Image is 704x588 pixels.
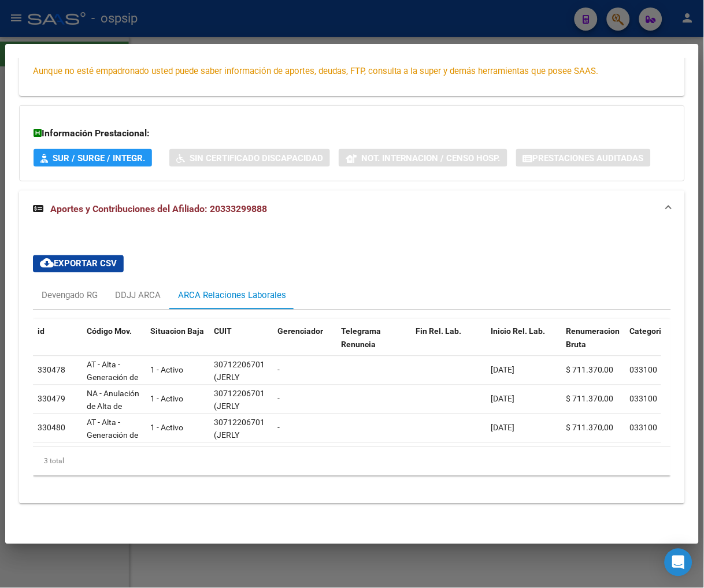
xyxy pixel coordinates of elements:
datatable-header-cell: CUIT [209,319,273,370]
button: SUR / SURGE / INTEGR. [34,149,152,167]
span: 033100 [630,395,658,404]
span: Prestaciones Auditadas [533,153,644,163]
div: 30712206701 [214,416,265,430]
span: $ 711.370,00 [566,366,614,375]
span: (JERLY SECURITY SRL) [214,402,250,438]
span: [DATE] [491,423,515,433]
button: Prestaciones Auditadas [516,149,651,167]
datatable-header-cell: Gerenciador [273,319,336,370]
span: (JERLY SECURITY SRL) [214,373,250,409]
mat-expansion-panel-header: Aportes y Contribuciones del Afiliado: 20333299888 [19,191,685,228]
div: 30712206701 [214,359,265,372]
span: [DATE] [491,395,515,404]
span: id [38,327,45,336]
span: 330478 [38,366,65,375]
span: Exportar CSV [40,259,117,269]
span: - [277,395,280,404]
span: Telegrama Renuncia [341,327,381,349]
span: Gerenciador [277,327,323,336]
span: Sin Certificado Discapacidad [190,153,323,163]
div: Open Intercom Messenger [665,549,692,576]
span: 1 - Activo [150,395,183,404]
datatable-header-cell: Telegrama Renuncia [336,319,412,370]
span: CUIT [214,327,232,336]
datatable-header-cell: Código Mov. [82,319,146,370]
span: - [277,366,280,375]
div: Aportes y Contribuciones del Afiliado: 20333299888 [19,228,685,504]
datatable-header-cell: Situacion Baja [146,319,209,370]
span: Código Mov. [87,327,132,336]
span: 1 - Activo [150,423,183,433]
div: Devengado RG [42,289,98,302]
span: AT - Alta - Generación de clave [87,360,138,396]
span: Aportes y Contribuciones del Afiliado: 20333299888 [50,203,267,214]
span: Renumeracion Bruta [566,327,620,349]
datatable-header-cell: Fin Rel. Lab. [412,319,487,370]
span: [DATE] [491,366,515,375]
h3: Información Prestacional: [34,126,670,140]
span: Situacion Baja [150,327,204,336]
span: Fin Rel. Lab. [416,327,462,336]
span: 1 - Activo [150,366,183,375]
div: ARCA Relaciones Laborales [178,289,286,302]
div: DDJJ ARCA [115,289,161,302]
span: - [277,423,280,433]
span: NA - Anulación de Alta de trabajador [87,389,139,425]
span: AT - Alta - Generación de clave [87,418,138,454]
span: 033100 [630,423,658,433]
span: 033100 [630,366,658,375]
span: 330480 [38,423,65,433]
datatable-header-cell: id [33,319,82,370]
span: (JERLY SECURITY SRL) [214,431,250,467]
button: Exportar CSV [33,255,124,273]
span: $ 711.370,00 [566,395,614,404]
span: Inicio Rel. Lab. [491,327,546,336]
datatable-header-cell: Renumeracion Bruta [562,319,625,370]
span: SUR / SURGE / INTEGR. [53,153,145,163]
span: Not. Internacion / Censo Hosp. [361,153,501,163]
mat-icon: cloud_download [40,256,54,270]
span: Categoria [630,327,666,336]
button: Not. Internacion / Censo Hosp. [339,149,507,167]
div: 3 total [33,447,671,476]
datatable-header-cell: Categoria [625,319,683,370]
div: 30712206701 [214,388,265,401]
span: 330479 [38,395,65,404]
button: Sin Certificado Discapacidad [169,149,330,167]
span: Aunque no esté empadronado usted puede saber información de aportes, deudas, FTP, consulta a la s... [33,66,599,76]
datatable-header-cell: Inicio Rel. Lab. [487,319,562,370]
span: $ 711.370,00 [566,423,614,433]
